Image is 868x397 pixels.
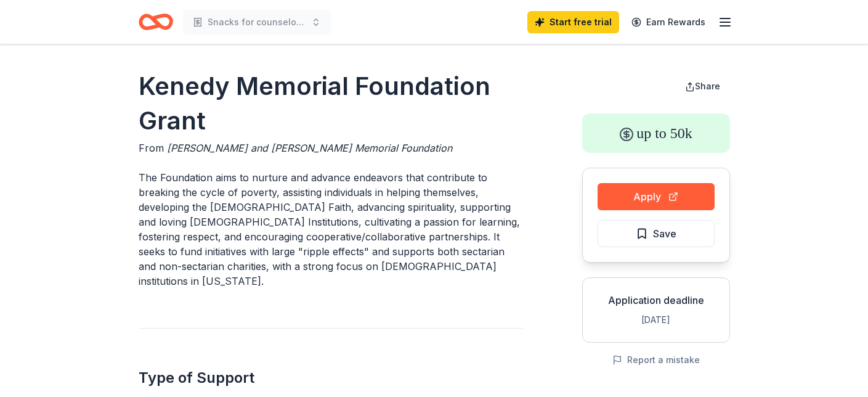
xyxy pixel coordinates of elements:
[695,81,720,91] span: Share
[653,226,676,242] span: Save
[598,220,715,247] button: Save
[527,11,619,33] a: Start free trial
[612,353,700,367] button: Report a mistake
[139,7,173,36] a: Home
[593,293,720,308] div: Application deadline
[139,170,523,289] p: The Foundation aims to nurture and advance endeavors that contribute to breaking the cycle of pov...
[598,183,715,210] button: Apply
[167,142,452,154] span: [PERSON_NAME] and [PERSON_NAME] Memorial Foundation
[208,15,306,30] span: Snacks for counselors and clients
[183,10,331,35] button: Snacks for counselors and clients
[624,11,713,33] a: Earn Rewards
[139,69,523,138] h1: Kenedy Memorial Foundation Grant
[675,74,730,99] button: Share
[139,368,523,388] h2: Type of Support
[139,141,523,155] div: From
[582,113,730,153] div: up to 50k
[593,313,720,327] div: [DATE]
